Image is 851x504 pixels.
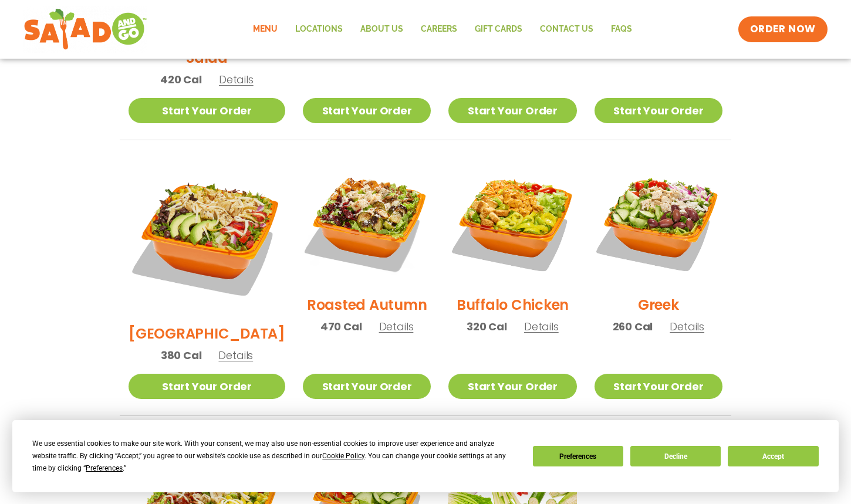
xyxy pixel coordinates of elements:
span: 260 Cal [613,319,653,334]
a: Careers [412,16,466,43]
span: Details [670,319,704,334]
a: Locations [286,16,352,43]
h2: Roasted Autumn [307,295,427,315]
a: Start Your Order [448,98,576,123]
div: Cookie Consent Prompt [12,420,839,492]
a: GIFT CARDS [466,16,531,43]
a: About Us [352,16,412,43]
span: Details [379,319,414,334]
a: Contact Us [531,16,602,43]
span: Details [218,348,253,363]
a: Start Your Order [595,374,722,399]
span: 380 Cal [161,347,202,363]
img: Product photo for Greek Salad [595,158,722,286]
a: Start Your Order [129,374,285,399]
button: Preferences [533,446,623,466]
h2: Greek [638,295,679,315]
span: 320 Cal [467,319,507,334]
a: FAQs [602,16,641,43]
button: Decline [630,446,721,466]
a: Start Your Order [303,374,431,399]
div: We use essential cookies to make our site work. With your consent, we may also use non-essential ... [32,438,518,475]
span: Preferences [86,464,123,472]
span: Details [219,72,254,87]
a: ORDER NOW [738,16,828,42]
a: Start Your Order [129,98,285,123]
button: Accept [728,446,818,466]
span: Details [524,319,559,334]
a: Start Your Order [448,374,576,399]
span: Cookie Policy [322,452,364,460]
img: Product photo for BBQ Ranch Salad [129,158,285,314]
span: 470 Cal [320,319,362,334]
img: Product photo for Buffalo Chicken Salad [448,158,576,286]
nav: Menu [244,16,641,43]
a: Menu [244,16,286,43]
span: ORDER NOW [750,22,816,36]
img: new-SAG-logo-768×292 [23,6,147,53]
h2: [GEOGRAPHIC_DATA] [129,323,285,344]
a: Start Your Order [303,98,431,123]
span: 420 Cal [160,72,202,87]
h2: Buffalo Chicken [457,295,569,315]
a: Start Your Order [595,98,722,123]
img: Product photo for Roasted Autumn Salad [303,158,431,286]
